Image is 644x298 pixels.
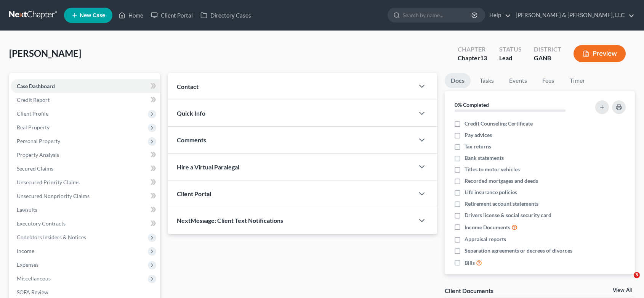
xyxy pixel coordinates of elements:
span: Pay advices [465,131,492,139]
a: Client Portal [147,8,197,22]
iframe: Intercom live chat [618,272,636,290]
span: Life insurance policies [465,188,517,196]
span: Hire a Virtual Paralegal [177,163,239,171]
span: Drivers license & social security card [465,211,551,219]
a: Fees [536,73,561,88]
a: Help [485,8,511,22]
div: Chapter [458,54,487,63]
a: Directory Cases [197,8,255,22]
a: [PERSON_NAME] & [PERSON_NAME], LLC [512,8,634,22]
a: Executory Contracts [11,217,160,230]
span: [PERSON_NAME] [9,48,81,59]
span: Lawsuits [17,206,37,213]
div: GANB [534,54,561,63]
span: Miscellaneous [17,275,51,282]
span: Tax returns [465,143,491,150]
span: Income [17,248,34,254]
span: Bank statements [465,154,504,162]
strong: 0% Completed [455,101,489,108]
span: Client Profile [17,110,48,117]
span: NextMessage: Client Text Notifications [177,217,283,224]
span: Titles to motor vehicles [465,166,520,173]
span: Secured Claims [17,165,53,172]
a: Home [115,8,147,22]
span: Bills [465,259,475,267]
span: Unsecured Priority Claims [17,179,80,185]
span: Retirement account statements [465,200,538,208]
div: Client Documents [445,287,493,295]
span: Unsecured Nonpriority Claims [17,193,90,199]
a: Unsecured Priority Claims [11,176,160,189]
span: Contact [177,83,199,90]
a: Secured Claims [11,162,160,176]
span: Comments [177,136,206,143]
input: Search by name... [403,8,473,22]
a: Unsecured Nonpriority Claims [11,189,160,203]
a: Case Dashboard [11,79,160,93]
span: Credit Counseling Certificate [465,120,533,127]
span: Quick Info [177,110,205,117]
span: Personal Property [17,138,60,144]
button: Preview [574,45,626,62]
span: Real Property [17,124,50,130]
a: Lawsuits [11,203,160,217]
span: Recorded mortgages and deeds [465,177,538,185]
div: District [534,45,561,54]
a: Property Analysis [11,148,160,162]
span: Appraisal reports [465,235,506,243]
span: Client Portal [177,190,211,197]
span: Executory Contracts [17,220,66,227]
a: Tasks [474,73,500,88]
span: Separation agreements or decrees of divorces [465,247,572,255]
a: Docs [445,73,471,88]
div: Chapter [458,45,487,54]
span: Property Analysis [17,151,59,158]
div: Lead [499,54,522,63]
span: 3 [634,272,640,278]
span: Expenses [17,261,38,268]
a: View All [613,288,632,293]
span: New Case [80,13,105,18]
a: Events [503,73,533,88]
span: Codebtors Insiders & Notices [17,234,86,240]
a: Timer [564,73,591,88]
div: Status [499,45,522,54]
a: Credit Report [11,93,160,107]
span: SOFA Review [17,289,48,295]
span: 13 [480,54,487,61]
span: Case Dashboard [17,83,55,89]
span: Credit Report [17,97,50,103]
span: Income Documents [465,224,510,231]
